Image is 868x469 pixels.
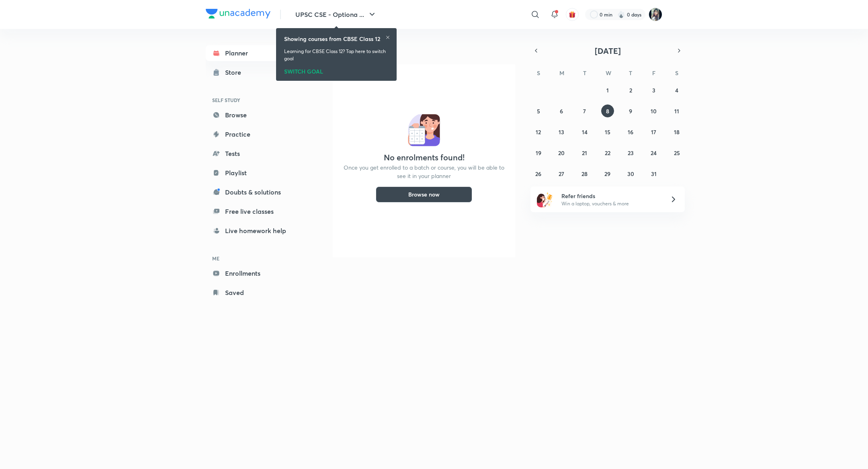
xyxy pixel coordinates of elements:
button: October 21, 2025 [578,146,591,159]
abbr: Sunday [537,69,540,77]
button: October 24, 2025 [647,146,660,159]
button: October 27, 2025 [555,167,568,180]
img: streak [617,10,625,18]
a: Planner [206,45,299,61]
abbr: October 14, 2025 [582,128,588,136]
a: Tests [206,145,299,162]
abbr: October 7, 2025 [583,107,586,115]
a: Enrollments [206,265,299,281]
abbr: Monday [559,69,564,77]
abbr: October 17, 2025 [651,128,656,136]
abbr: October 1, 2025 [606,86,609,94]
abbr: October 11, 2025 [674,107,679,115]
a: Company Logo [206,9,270,20]
button: October 10, 2025 [647,104,660,117]
abbr: October 21, 2025 [582,149,587,157]
div: Store [225,68,246,77]
abbr: October 2, 2025 [629,86,632,94]
h4: No enrolments found! [384,153,465,162]
button: avatar [566,8,579,21]
a: Doubts & solutions [206,184,299,200]
a: Live homework help [206,223,299,239]
p: Learning for CBSE Class 12? Tap here to switch goal [284,48,389,62]
button: October 19, 2025 [532,146,545,159]
abbr: October 26, 2025 [535,170,541,178]
abbr: October 5, 2025 [537,107,540,115]
button: October 5, 2025 [532,104,545,117]
a: Saved [206,285,299,301]
abbr: October 30, 2025 [627,170,634,178]
button: October 2, 2025 [624,84,637,96]
abbr: October 25, 2025 [674,149,680,157]
h4: [DATE] [333,45,522,55]
button: October 18, 2025 [670,125,683,138]
button: October 23, 2025 [624,146,637,159]
abbr: Wednesday [606,69,611,77]
button: October 22, 2025 [601,146,614,159]
button: October 20, 2025 [555,146,568,159]
abbr: October 12, 2025 [536,128,541,136]
abbr: October 19, 2025 [536,149,541,157]
abbr: October 13, 2025 [559,128,564,136]
img: avatar [569,11,576,18]
p: Once you get enrolled to a batch or course, you will be able to see it in your planner [342,163,506,180]
button: October 26, 2025 [532,167,545,180]
abbr: October 31, 2025 [651,170,657,178]
a: Practice [206,126,299,142]
button: October 11, 2025 [670,104,683,117]
a: Playlist [206,165,299,181]
img: referral [537,191,553,207]
button: October 17, 2025 [647,125,660,138]
p: Win a laptop, vouchers & more [561,200,660,207]
abbr: October 8, 2025 [606,107,609,115]
abbr: October 20, 2025 [558,149,565,157]
button: October 16, 2025 [624,125,637,138]
h6: Refer friends [561,192,660,200]
abbr: October 29, 2025 [604,170,610,178]
abbr: October 22, 2025 [605,149,610,157]
abbr: October 27, 2025 [559,170,564,178]
abbr: October 23, 2025 [628,149,634,157]
button: October 3, 2025 [647,84,660,96]
button: October 6, 2025 [555,104,568,117]
abbr: Tuesday [583,69,586,77]
button: October 31, 2025 [647,167,660,180]
img: No events [408,114,440,146]
a: Store [206,64,299,80]
button: October 4, 2025 [670,84,683,96]
span: [DATE] [595,45,621,56]
abbr: October 6, 2025 [560,107,563,115]
button: October 1, 2025 [601,84,614,96]
abbr: Friday [652,69,655,77]
a: Browse [206,107,299,123]
button: October 7, 2025 [578,104,591,117]
abbr: October 9, 2025 [629,107,632,115]
img: Company Logo [206,9,270,18]
a: Free live classes [206,203,299,219]
button: October 9, 2025 [624,104,637,117]
abbr: October 24, 2025 [651,149,657,157]
abbr: October 28, 2025 [581,170,588,178]
button: October 14, 2025 [578,125,591,138]
button: October 25, 2025 [670,146,683,159]
button: October 28, 2025 [578,167,591,180]
button: October 12, 2025 [532,125,545,138]
abbr: October 10, 2025 [651,107,657,115]
div: SWITCH GOAL [284,66,389,74]
button: October 15, 2025 [601,125,614,138]
button: October 30, 2025 [624,167,637,180]
abbr: October 4, 2025 [675,86,678,94]
button: October 29, 2025 [601,167,614,180]
h6: Showing courses from CBSE Class 12 [284,35,380,43]
h6: ME [206,252,299,265]
abbr: October 16, 2025 [628,128,633,136]
button: October 13, 2025 [555,125,568,138]
abbr: October 15, 2025 [605,128,610,136]
abbr: Thursday [629,69,632,77]
abbr: Saturday [675,69,678,77]
button: UPSC CSE - Optiona ... [291,6,382,23]
img: Ragini Vishwakarma [649,8,662,21]
button: [DATE] [542,45,674,56]
button: October 8, 2025 [601,104,614,117]
h6: SELF STUDY [206,93,299,107]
